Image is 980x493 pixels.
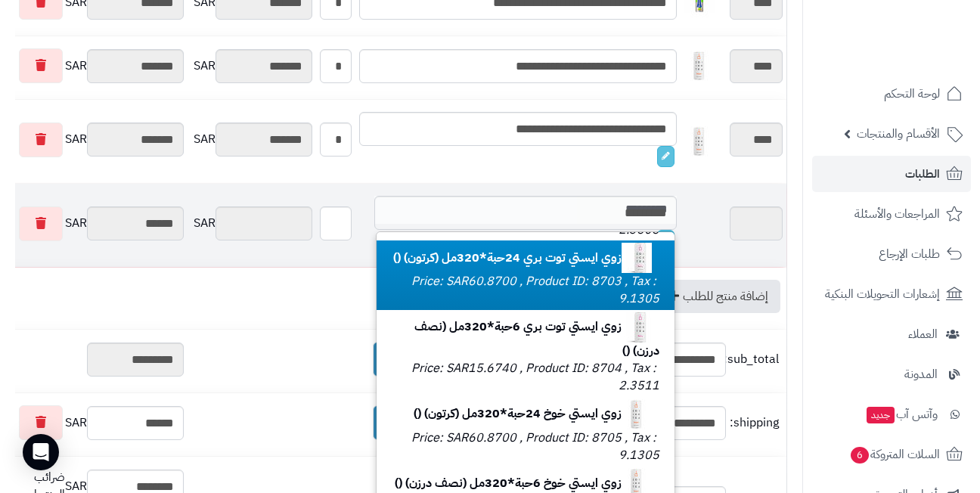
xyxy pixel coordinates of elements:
[812,316,971,352] a: العملاء
[414,405,659,423] b: زوي ايستي خوخ 24حبة*320مل (كرتون) ()
[191,206,312,240] div: SAR
[851,447,869,464] span: 6
[812,76,971,112] a: لوحة التحكم
[812,396,971,433] a: وآتس آبجديد
[879,243,940,265] span: طلبات الإرجاع
[857,123,940,144] span: الأقسام والمنتجات
[812,196,971,232] a: المراجعات والأسئلة
[825,284,940,305] span: إشعارات التحويلات البنكية
[812,236,971,272] a: طلبات الإرجاع
[653,280,780,313] a: إضافة منتج للطلب
[411,272,659,308] small: Price: SAR60.8700 , Product ID: 8703 , Tax : 9.1305
[904,364,938,385] span: المدونة
[730,351,779,368] span: sub_total:
[411,359,659,395] small: Price: SAR15.6740 , Product ID: 8704 , Tax : 2.3511
[622,399,652,429] img: 1748072137-Screenshot%202025-05-24%20103445-40x40.jpg
[622,312,652,343] img: 1748071998-517TzyKCpQL._AC_SL1500-40x40.jpg
[812,356,971,392] a: المدونة
[812,276,971,312] a: إشعارات التحويلات البنكية
[191,122,312,157] div: SAR
[393,249,659,267] b: زوي ايستي توت بري 24حبة*320مل (كرتون) ()
[23,434,59,470] div: Open Intercom Messenger
[877,39,966,70] img: logo-2.png
[867,407,895,423] span: جديد
[395,474,659,492] b: زوي ايستي خوخ 6حبة*320مل (نصف درزن) ()
[622,243,652,273] img: 1748071997-517TzyKCpQL._AC_SL1500-40x40.jpg
[684,51,715,81] img: 1748072137-Screenshot%202025-05-24%20103445-40x40.jpg
[849,444,940,465] span: السلات المتروكة
[812,156,971,192] a: الطلبات
[908,324,938,345] span: العملاء
[411,429,659,464] small: Price: SAR60.8700 , Product ID: 8705 , Tax : 9.1305
[905,163,940,184] span: الطلبات
[884,83,940,104] span: لوحة التحكم
[414,318,659,360] b: زوي ايستي توت بري 6حبة*320مل (نصف درزن) ()
[812,436,971,473] a: السلات المتروكة6
[191,49,312,83] div: SAR
[865,404,938,425] span: وآتس آب
[854,203,940,225] span: المراجعات والأسئلة
[684,126,715,157] img: 1748072137-Screenshot%202025-05-24%20103445-40x40.jpg
[730,414,779,432] span: shipping:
